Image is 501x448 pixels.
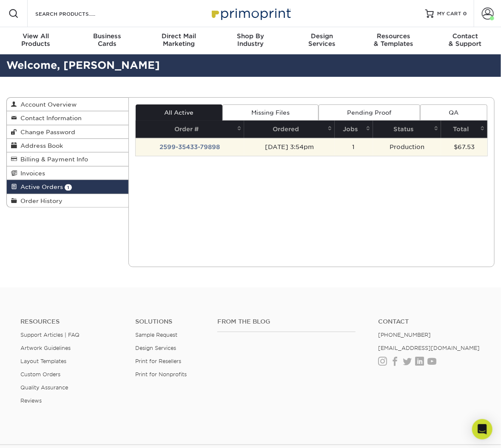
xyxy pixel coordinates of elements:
a: Print for Resellers [135,358,181,364]
a: [PHONE_NUMBER] [379,332,431,338]
span: 0 [463,11,467,17]
div: Industry [215,32,286,48]
a: Quality Assurance [20,384,68,391]
a: Change Password [7,125,128,139]
a: Shop ByIndustry [215,27,286,54]
h4: From the Blog [217,318,355,325]
a: Billing & Payment Info [7,152,128,166]
a: Contact Information [7,111,128,125]
a: Order History [7,194,128,207]
a: BusinessCards [71,27,143,54]
a: Address Book [7,139,128,152]
td: Production [373,138,441,156]
td: $67.53 [441,138,487,156]
td: [DATE] 3:54pm [244,138,335,156]
span: Change Password [17,129,75,135]
div: Marketing [143,32,215,48]
span: Account Overview [17,101,77,108]
div: & Templates [358,32,429,48]
a: Direct MailMarketing [143,27,215,54]
th: Ordered [244,121,335,138]
a: Contact& Support [430,27,501,54]
a: [EMAIL_ADDRESS][DOMAIN_NAME] [379,345,480,351]
a: QA [420,104,487,121]
th: Total [441,121,487,138]
a: All Active [136,104,222,121]
a: Design Services [135,345,176,351]
th: Jobs [335,121,373,138]
a: Print for Nonprofits [135,371,187,378]
div: Cards [71,32,143,48]
span: 1 [65,184,72,191]
a: Artwork Guidelines [20,345,71,351]
img: Primoprint [208,4,293,23]
a: Pending Proof [319,104,420,121]
a: Reviews [20,397,42,404]
a: Layout Templates [20,358,66,364]
input: SEARCH PRODUCTS..... [34,8,117,19]
span: Contact Information [17,115,82,121]
a: Custom Orders [20,371,60,378]
td: 1 [335,138,373,156]
span: Invoices [17,170,45,177]
a: Contact [379,318,481,325]
span: Active Orders [17,183,63,190]
div: Open Intercom Messenger [472,419,492,440]
th: Status [373,121,441,138]
a: DesignServices [286,27,358,54]
td: 2599-35433-79898 [136,138,244,156]
th: Order # [136,121,244,138]
span: Direct Mail [143,32,215,40]
span: Contact [430,32,501,40]
a: Missing Files [222,104,318,121]
span: Design [286,32,358,40]
span: Shop By [215,32,286,40]
span: Resources [358,32,429,40]
h4: Solutions [135,318,205,325]
div: & Support [430,32,501,48]
h4: Resources [20,318,122,325]
span: Order History [17,197,63,204]
span: MY CART [437,10,461,17]
a: Sample Request [135,332,177,338]
a: Support Articles | FAQ [20,332,80,338]
span: Billing & Payment Info [17,156,88,163]
a: Active Orders 1 [7,180,128,194]
a: Account Overview [7,98,128,111]
span: Address Book [17,142,63,149]
a: Resources& Templates [358,27,429,54]
span: Business [71,32,143,40]
a: Invoices [7,166,128,180]
div: Services [286,32,358,48]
